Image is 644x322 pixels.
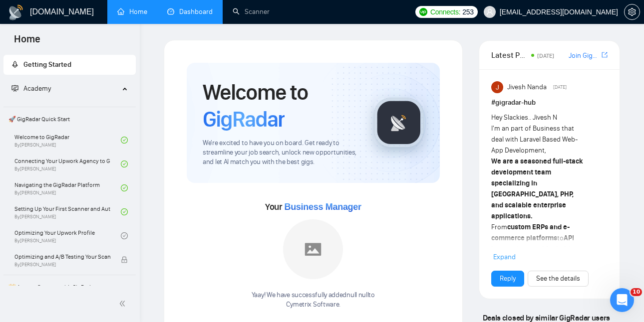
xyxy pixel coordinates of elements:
[117,7,147,16] a: homeHome
[536,273,580,284] a: See the details
[121,184,128,191] span: check-circle
[6,32,48,53] span: Home
[11,85,18,92] span: fund-projection-screen
[121,232,128,239] span: check-circle
[491,234,574,264] strong: API integrations and Android apps
[3,55,136,75] li: Getting Started
[491,81,503,93] img: Jivesh Nanda
[493,253,516,261] span: Expand
[203,106,285,133] span: GigRadar
[284,202,361,212] span: Business Manager
[14,262,110,268] span: By [PERSON_NAME]
[14,129,121,151] a: Welcome to GigRadarBy[PERSON_NAME]
[121,208,128,215] span: check-circle
[167,7,213,16] a: dashboardDashboard
[602,51,608,59] span: export
[4,277,135,297] span: 👑 Agency Success with GigRadar
[23,60,71,69] span: Getting Started
[14,153,121,175] a: Connecting Your Upwork Agency to GigRadarBy[PERSON_NAME]
[624,4,640,20] button: setting
[203,139,358,167] span: We're excited to have you on board. Get ready to streamline your job search, unlock new opportuni...
[14,225,121,247] a: Optimizing Your Upwork ProfileBy[PERSON_NAME]
[602,50,608,60] a: export
[624,8,640,16] a: setting
[569,50,600,61] a: Join GigRadar Slack Community
[8,4,24,20] img: logo
[500,273,516,284] a: Reply
[11,84,51,93] span: Academy
[14,177,121,199] a: Navigating the GigRadar PlatformBy[PERSON_NAME]
[462,6,473,17] span: 253
[203,79,358,133] h1: Welcome to
[491,157,583,220] strong: We are a seasoned full-stack development team specializing in [GEOGRAPHIC_DATA], PHP, and scalabl...
[631,288,642,296] span: 10
[11,61,18,68] span: rocket
[528,271,589,287] button: See the details
[491,97,608,108] h1: # gigradar-hub
[4,109,135,129] span: 🚀 GigRadar Quick Start
[14,201,121,223] a: Setting Up Your First Scanner and Auto-BidderBy[PERSON_NAME]
[553,83,567,92] span: [DATE]
[283,219,343,279] img: placeholder.png
[121,137,128,144] span: check-circle
[625,8,640,16] span: setting
[507,82,547,93] span: Jivesh Nanda
[491,49,529,61] span: Latest Posts from the GigRadar Community
[419,8,427,16] img: upwork-logo.png
[252,291,375,310] div: Yaay! We have successfully added null null to
[233,7,270,16] a: searchScanner
[491,223,570,242] strong: custom ERPs and e-commerce platforms
[610,288,634,312] iframe: Intercom live chat
[23,84,51,93] span: Academy
[486,8,493,15] span: user
[14,252,110,262] span: Optimizing and A/B Testing Your Scanner for Better Results
[265,201,361,212] span: Your
[430,6,460,17] span: Connects:
[491,271,524,287] button: Reply
[121,161,128,167] span: check-circle
[374,98,424,148] img: gigradar-logo.png
[252,300,375,310] p: Cymetrix Software .
[537,52,554,59] span: [DATE]
[121,256,128,263] span: lock
[119,299,129,309] span: double-left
